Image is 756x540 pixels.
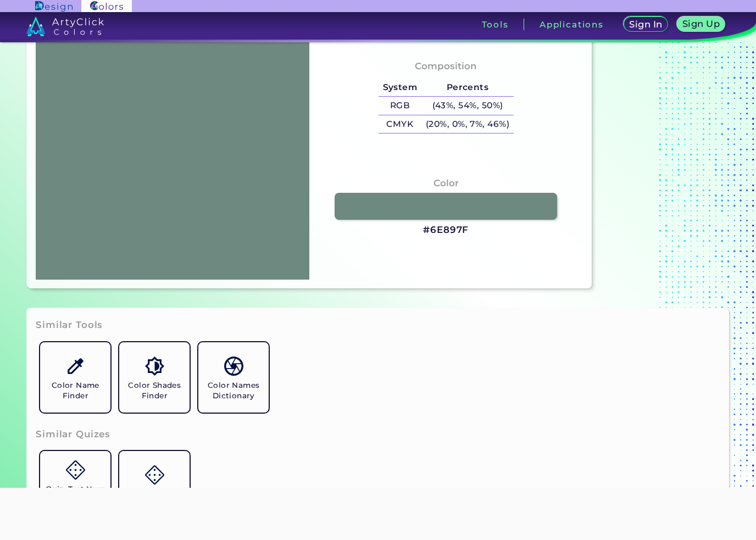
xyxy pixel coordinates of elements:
img: ArtyClick Design logo [35,1,72,12]
h5: System [379,79,421,97]
h3: #6E897F [423,224,469,237]
a: Sign Up [676,16,726,32]
h5: Color Shades Finder [124,380,185,401]
h5: Sign Up [681,19,720,29]
h5: Color Name Finder [45,380,106,401]
h5: Color Names Dictionary [203,380,264,401]
h3: Similar Quizes [36,428,110,441]
a: Quiz: Test Your Color Perception [36,447,115,526]
h5: Sign In [629,20,663,29]
h3: Tools [482,20,509,29]
img: icon_color_name_finder.svg [66,357,85,376]
h5: RGB [379,97,421,115]
h5: (43%, 54%, 50%) [421,97,514,115]
img: icon_game.svg [66,460,85,480]
h5: CMYK [379,115,421,133]
h5: (20%, 0%, 7%, 46%) [421,115,514,133]
iframe: Advertisement [178,488,578,537]
a: Color Memory Game [115,447,194,526]
h5: Quiz: Test Your Color Perception [45,484,106,515]
img: logo_artyclick_colors_white.svg [26,16,104,36]
a: Sign In [622,16,669,32]
h4: Composition [415,58,477,74]
img: icon_color_shades.svg [145,357,164,376]
img: icon_color_names_dictionary.svg [224,357,243,376]
h5: Percents [421,79,514,97]
h4: Color [433,175,459,191]
a: Color Shades Finder [115,338,194,417]
img: icon_game.svg [145,465,164,485]
h3: Similar Tools [36,319,103,332]
a: Color Name Finder [36,338,115,417]
a: Color Names Dictionary [194,338,273,417]
h3: Applications [540,20,604,29]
